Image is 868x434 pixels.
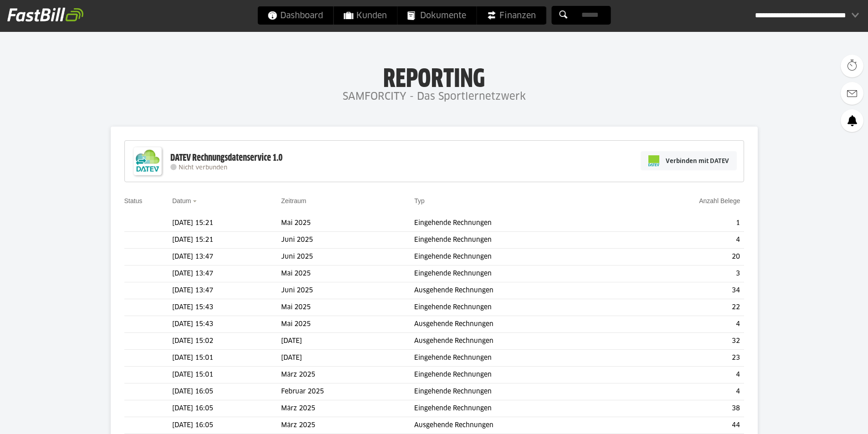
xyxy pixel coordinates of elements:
td: [DATE] 15:01 [172,350,281,367]
td: [DATE] [281,333,414,350]
td: 23 [625,350,744,367]
h1: Reporting [91,64,777,88]
td: Eingehende Rechnungen [414,232,625,249]
td: Juni 2025 [281,282,414,299]
td: Eingehende Rechnungen [414,299,625,316]
td: Ausgehende Rechnungen [414,417,625,434]
img: sort_desc.gif [193,200,199,202]
img: DATEV-Datenservice Logo [129,143,166,179]
iframe: Öffnet ein Widget, in dem Sie weitere Informationen finden [798,407,859,429]
span: Kunden [344,6,387,25]
td: 44 [625,417,744,434]
td: [DATE] [281,350,414,367]
td: Mai 2025 [281,266,414,282]
td: [DATE] 13:47 [172,282,281,299]
td: 4 [625,316,744,333]
td: 4 [625,383,744,400]
td: [DATE] 16:05 [172,417,281,434]
td: Ausgehende Rechnungen [414,333,625,350]
div: DATEV Rechnungsdatenservice 1.0 [170,152,282,164]
td: Mai 2025 [281,215,414,232]
td: Eingehende Rechnungen [414,383,625,400]
td: [DATE] 15:43 [172,316,281,333]
td: [DATE] 15:01 [172,367,281,383]
a: Typ [414,197,425,204]
a: Zeitraum [281,197,306,204]
td: [DATE] 15:02 [172,333,281,350]
td: [DATE] 16:05 [172,400,281,417]
td: [DATE] 15:21 [172,232,281,249]
a: Verbinden mit DATEV [641,151,737,170]
a: Datum [172,197,191,204]
td: 20 [625,249,744,266]
td: [DATE] 16:05 [172,383,281,400]
td: 22 [625,299,744,316]
td: Ausgehende Rechnungen [414,282,625,299]
td: März 2025 [281,367,414,383]
td: 4 [625,232,744,249]
a: Anzahl Belege [699,197,740,204]
td: [DATE] 13:47 [172,249,281,266]
td: 38 [625,400,744,417]
td: März 2025 [281,417,414,434]
a: Kunden [334,6,397,25]
span: Dokumente [407,6,466,25]
td: Juni 2025 [281,249,414,266]
td: Eingehende Rechnungen [414,400,625,417]
td: 3 [625,266,744,282]
td: [DATE] 15:43 [172,299,281,316]
a: Finanzen [477,6,546,25]
span: Finanzen [487,6,536,25]
td: 34 [625,282,744,299]
td: 32 [625,333,744,350]
td: Mai 2025 [281,316,414,333]
td: Eingehende Rechnungen [414,266,625,282]
span: Dashboard [267,6,323,25]
a: Status [124,197,143,204]
td: Mai 2025 [281,299,414,316]
td: Eingehende Rechnungen [414,249,625,266]
img: pi-datev-logo-farbig-24.svg [648,155,659,166]
td: [DATE] 15:21 [172,215,281,232]
td: Februar 2025 [281,383,414,400]
td: Juni 2025 [281,232,414,249]
img: fastbill_logo_white.png [7,7,83,22]
td: Eingehende Rechnungen [414,215,625,232]
td: Ausgehende Rechnungen [414,316,625,333]
span: Nicht verbunden [179,165,227,171]
td: Eingehende Rechnungen [414,367,625,383]
td: 4 [625,367,744,383]
td: Eingehende Rechnungen [414,350,625,367]
td: [DATE] 13:47 [172,266,281,282]
span: Verbinden mit DATEV [666,156,729,165]
td: 1 [625,215,744,232]
a: Dashboard [257,6,333,25]
a: Dokumente [397,6,476,25]
td: März 2025 [281,400,414,417]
